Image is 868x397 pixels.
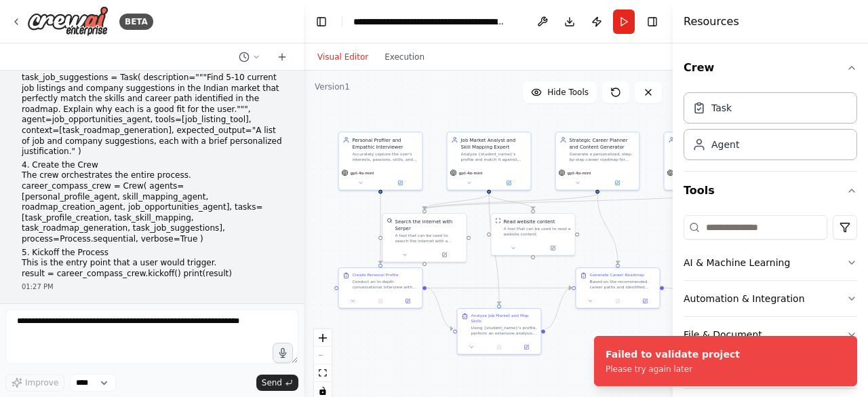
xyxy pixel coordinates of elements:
div: Conduct an in-depth conversational interview with {student_name}. Ask probing questions about the... [353,279,418,290]
button: Hide left sidebar [312,12,331,31]
div: Generate a personalized, step-by-step career roadmap for {student_name}, including actionable lea... [570,151,635,162]
img: ScrapeWebsiteTool [496,218,501,223]
g: Edge from 103917de-feff-43e1-bc64-2bc97b5461d3 to 2f081a01-e670-4005-9995-be26345656bb [427,284,453,332]
h1: The crew orchestrates the entire process. [22,170,282,181]
button: AI & Machine Learning [684,245,857,280]
button: Open in side panel [490,179,528,187]
button: Open in side panel [515,343,538,352]
button: Automation & Integration [684,281,857,316]
button: Hide Tools [523,81,597,103]
g: Edge from c00ef1c9-4939-41c3-aa0f-82ef5ff6d700 to bea89aeb-380f-4235-8b0e-d67a25a79bb4 [486,193,536,209]
button: No output available [604,297,632,305]
button: Tools [684,172,857,210]
img: Logo [27,6,108,37]
g: Edge from 2f081a01-e670-4005-9995-be26345656bb to a4480d6b-0618-45fd-99a3-c799c7528ea8 [545,284,572,332]
div: Create Personal Profile [353,272,399,278]
div: Strategic Career Planner and Content GeneratorGenerate a personalized, step-by-step career roadma... [555,132,640,191]
button: Start a new chat [271,49,293,65]
div: Agent [711,138,739,151]
div: 01:27 PM [22,282,282,292]
button: Send [256,375,298,391]
g: Edge from a4480d6b-0618-45fd-99a3-c799c7528ea8 to 7fbdd0d0-0c01-485b-942e-891676b7ed8e [664,284,690,294]
g: Edge from 11e64a95-aa71-4fb4-b21b-6903576f2742 to 103917de-feff-43e1-bc64-2bc97b5461d3 [377,193,384,263]
p: career_compass_crew = Crew( agents=[personal_profile_agent, skill_mapping_agent, roadmap_creation... [22,181,282,245]
div: Analyze Job Market and Map SkillsUsing {student_name}'s profile, perform an extensive analysis of... [457,308,542,354]
span: gpt-4o-mini [351,170,374,176]
img: SerperDevTool [387,218,393,223]
div: Personal Profiler and Empathic Interviewer [353,136,418,150]
h1: This is the entry point that a user would trigger. [22,258,282,269]
button: Improve [5,374,64,392]
div: Job Market Analyst and Skill Mapping ExpertAnalyze {student_name}'s profile and match it against ... [447,132,532,191]
g: Edge from c00ef1c9-4939-41c3-aa0f-82ef5ff6d700 to 2f081a01-e670-4005-9995-be26345656bb [486,193,502,304]
div: Accurately capture the user's interests, passions, skills, and career aspirations through an enga... [353,151,418,162]
div: A tool that can be used to read a website content. [504,226,571,237]
div: Analyze {student_name}'s profile and match it against real-time job market data in [GEOGRAPHIC_DA... [461,151,527,162]
button: Open in side panel [598,179,637,187]
div: Generate Career RoadmapBased on the recommended career paths and identified skills for {student_n... [576,267,660,309]
button: No output available [485,343,513,352]
span: gpt-4o-mini [568,170,591,176]
div: Search the internet with Serper [395,218,462,231]
button: Switch to previous chat [233,49,266,65]
div: Crew [684,87,857,171]
nav: breadcrumb [353,15,506,29]
div: Please try again later [606,364,740,375]
span: Send [262,377,282,388]
button: Crew [684,49,857,87]
button: File & Document [684,317,857,352]
div: BETA [119,14,153,30]
div: A tool that can be used to search the internet with a search_query. Supports different search typ... [395,233,462,244]
div: Personal Profiler and Empathic InterviewerAccurately capture the user's interests, passions, skil... [338,132,423,191]
button: fit view [314,364,332,382]
div: ScrapeWebsiteToolRead website contentA tool that can be used to read a website content. [491,213,576,256]
div: Strategic Career Planner and Content Generator [570,136,635,150]
h1: 5. Kickoff the Process [22,248,282,259]
div: Generate Career Roadmap [590,272,644,278]
div: Version 1 [315,81,350,92]
div: Task [711,101,732,115]
button: Execution [376,49,433,65]
div: Create Personal ProfileConduct an in-depth conversational interview with {student_name}. Ask prob... [338,267,423,309]
div: Analyze Job Market and Map Skills [471,313,537,324]
div: Failed to validate project [606,347,740,361]
button: Hide right sidebar [643,12,662,31]
button: Open in side panel [396,297,419,305]
button: Visual Editor [309,49,376,65]
g: Edge from 103917de-feff-43e1-bc64-2bc97b5461d3 to a4480d6b-0618-45fd-99a3-c799c7528ea8 [427,284,572,291]
span: Hide Tools [547,87,589,98]
button: Open in side panel [633,297,656,305]
g: Edge from a7984182-335f-44d5-a514-87030b62d493 to a4480d6b-0618-45fd-99a3-c799c7528ea8 [594,193,621,263]
div: Job Market Analyst and Skill Mapping Expert [461,136,527,150]
div: Read website content [504,218,555,225]
h1: 4. Create the Crew [22,160,282,171]
button: Open in side panel [534,244,572,252]
div: SerperDevToolSearch the internet with SerperA tool that can be used to search the internet with a... [382,213,467,263]
p: task_job_suggestions = Task( description="""Find 5-10 current job listings and company suggestion... [22,73,282,157]
p: result = career_compass_crew.kickoff() print(result) [22,269,282,280]
span: gpt-4o-mini [459,170,483,176]
button: No output available [366,297,395,305]
button: Click to speak your automation idea [273,343,293,363]
g: Edge from 997f0904-1d5c-469d-8c79-011f80fd8930 to 59f771c4-c4c9-42a9-b3d9-73bd9d1330f5 [421,193,709,209]
div: Based on the recommended career paths and identified skills for {student_name}, create a detailed... [590,279,656,290]
button: Open in side panel [425,251,464,259]
g: Edge from c00ef1c9-4939-41c3-aa0f-82ef5ff6d700 to 59f771c4-c4c9-42a9-b3d9-73bd9d1330f5 [421,193,492,209]
span: Improve [25,377,58,388]
h4: Resources [684,14,739,30]
button: Open in side panel [381,179,419,187]
button: zoom in [314,329,332,347]
div: Using {student_name}'s profile, perform an extensive analysis of the Indian job market focusing o... [471,325,537,336]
